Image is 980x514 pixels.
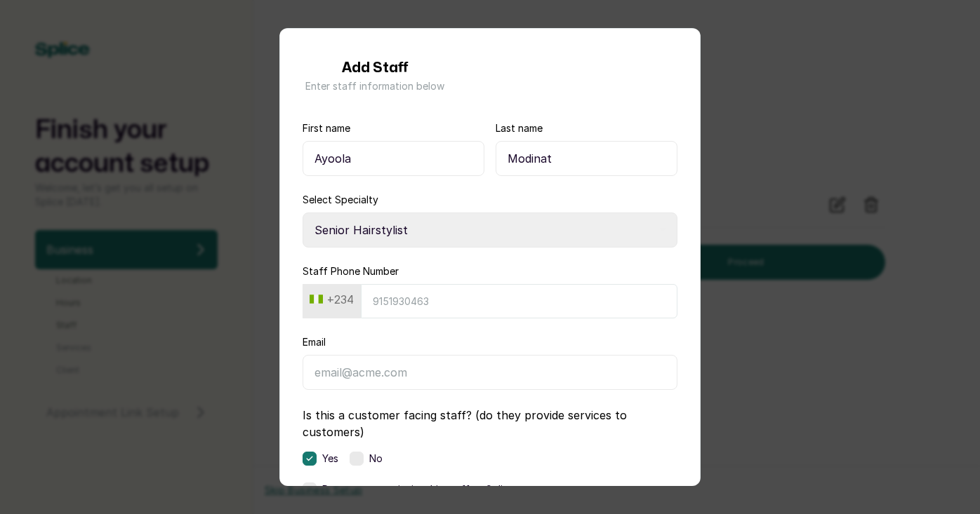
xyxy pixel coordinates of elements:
input: Enter last name here [496,141,677,176]
label: Staff Phone Number [303,264,399,278]
span: No [369,452,383,466]
p: Enter staff information below [305,79,444,93]
h1: Add Staff [305,57,444,79]
input: email@acme.com [303,355,677,390]
label: First name [303,121,350,135]
input: Enter first name here [303,141,484,176]
span: Do you want to invite this staff to Splice [322,482,514,496]
span: Yes [322,452,338,466]
label: Is this a customer facing staff? (do they provide services to customers) [303,407,677,440]
label: Last name [496,121,543,135]
input: 9151930463 [361,284,677,318]
label: Select Specialty [303,193,378,207]
label: Email [303,335,326,349]
button: +234 [304,288,359,311]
